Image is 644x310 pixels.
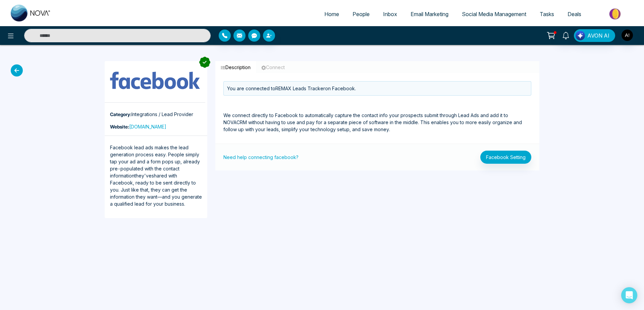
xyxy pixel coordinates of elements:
a: Email Marketing [404,8,455,20]
span: Social Media Management [462,11,526,17]
span: Inbox [383,11,397,17]
a: People [346,8,376,20]
img: Market-place.gif [591,6,640,21]
a: Home [318,8,346,20]
img: Nova CRM Logo [11,5,51,21]
p: Facebook lead ads makes the lead generation process easy. People simply tap your ad and a form po... [105,136,207,207]
img: Facebook [105,69,205,103]
a: Social Media Management [455,8,533,20]
div: You are connected to REMAX Leads Tracker on Facebook. [223,81,531,96]
button: Facebook Setting [480,151,531,164]
button: Description [215,61,256,73]
strong: Category: [110,111,131,117]
strong: Website: [110,124,129,130]
img: User Avatar [622,30,633,41]
p: Integrations / Lead Provider [105,111,207,118]
span: Home [324,11,339,17]
p: We connect directly to Facebook to automatically capture the contact info your prospects submit t... [223,96,531,133]
span: Email Marketing [411,11,448,17]
span: People [353,11,370,17]
a: Tasks [533,8,561,20]
button: AVON AI [574,29,615,42]
div: Open Intercom Messenger [621,287,637,303]
button: Connect [256,61,290,73]
span: AVON AI [587,32,609,40]
a: Inbox [376,8,404,20]
span: Tasks [540,11,554,17]
a: [DOMAIN_NAME] [129,124,166,130]
img: Lead Flow [576,31,585,40]
span: Deals [568,11,581,17]
a: Need help connecting facebook? [223,154,299,161]
a: Deals [561,8,588,20]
